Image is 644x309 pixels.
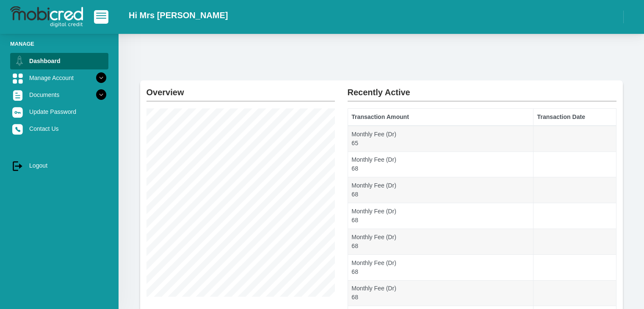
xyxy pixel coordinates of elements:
[348,109,533,126] th: Transaction Amount
[348,229,533,254] td: Monthly Fee (Dr) 68
[10,70,108,86] a: Manage Account
[348,177,533,203] td: Monthly Fee (Dr) 68
[10,6,83,28] img: logo-mobicred.svg
[348,280,533,306] td: Monthly Fee (Dr) 68
[10,53,108,69] a: Dashboard
[348,203,533,229] td: Monthly Fee (Dr) 68
[533,109,616,126] th: Transaction Date
[10,87,108,103] a: Documents
[146,80,335,97] h2: Overview
[348,126,533,152] td: Monthly Fee (Dr) 65
[10,121,108,137] a: Contact Us
[348,254,533,280] td: Monthly Fee (Dr) 68
[10,104,108,120] a: Update Password
[129,10,228,20] h2: Hi Mrs [PERSON_NAME]
[348,152,533,177] td: Monthly Fee (Dr) 68
[10,40,108,48] li: Manage
[348,80,616,97] h2: Recently Active
[10,157,108,174] a: Logout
